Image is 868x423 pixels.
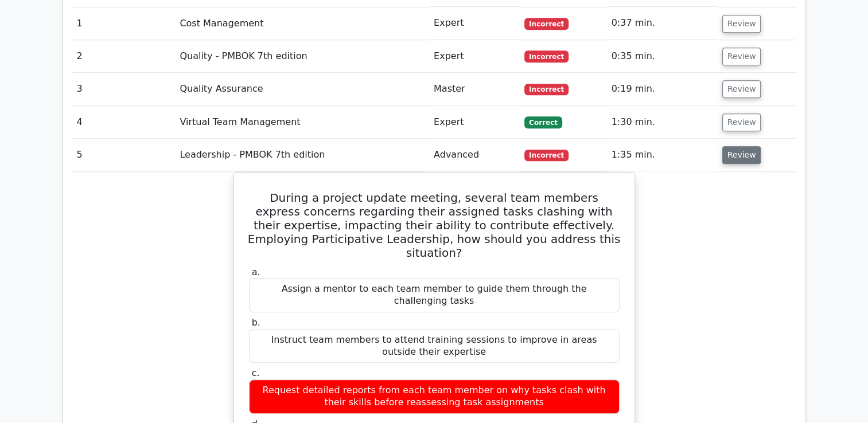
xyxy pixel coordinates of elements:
[722,113,761,131] button: Review
[175,106,429,139] td: Virtual Team Management
[252,317,260,328] span: b.
[175,7,429,40] td: Cost Management
[72,106,176,139] td: 4
[524,50,569,62] span: Incorrect
[722,48,761,65] button: Review
[72,73,176,105] td: 3
[72,139,176,171] td: 5
[607,40,718,73] td: 0:35 min.
[249,379,620,414] div: Request detailed reports from each team member on why tasks clash with their skills before reasse...
[249,278,620,312] div: Assign a mentor to each team member to guide them through the challenging tasks
[524,150,569,161] span: Incorrect
[175,139,429,171] td: Leadership - PMBOK 7th edition
[524,116,562,128] span: Correct
[524,84,569,95] span: Incorrect
[429,73,520,105] td: Master
[175,73,429,105] td: Quality Assurance
[429,139,520,171] td: Advanced
[72,7,176,40] td: 1
[429,7,520,40] td: Expert
[249,329,620,363] div: Instruct team members to attend training sessions to improve in areas outside their expertise
[607,139,718,171] td: 1:35 min.
[429,40,520,73] td: Expert
[252,267,260,277] span: a.
[72,40,176,73] td: 2
[429,106,520,139] td: Expert
[722,15,761,33] button: Review
[524,18,569,29] span: Incorrect
[722,146,761,164] button: Review
[248,191,621,260] h5: During a project update meeting, several team members express concerns regarding their assigned t...
[252,367,260,378] span: c.
[607,106,718,139] td: 1:30 min.
[175,40,429,73] td: Quality - PMBOK 7th edition
[722,80,761,98] button: Review
[607,7,718,40] td: 0:37 min.
[607,73,718,105] td: 0:19 min.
